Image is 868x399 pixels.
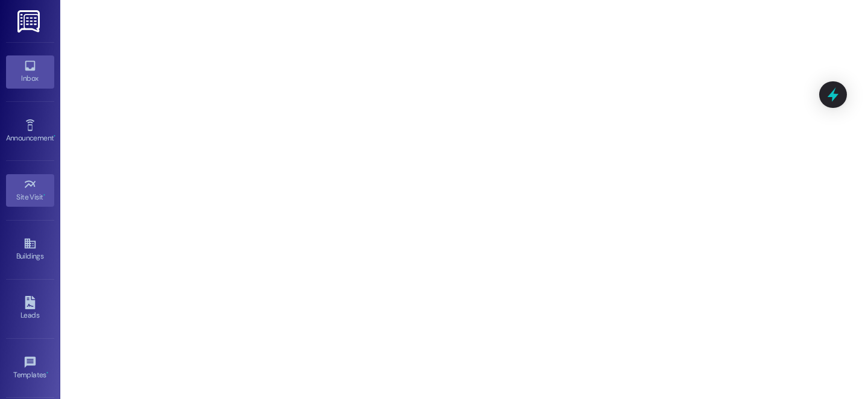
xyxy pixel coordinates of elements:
span: • [54,132,55,140]
a: Inbox [6,55,54,88]
a: Site Visit • [6,174,54,207]
a: Buildings [6,233,54,266]
a: Leads [6,292,54,325]
a: Templates • [6,352,54,385]
img: ResiDesk Logo [17,10,42,33]
span: • [46,369,48,377]
span: • [43,191,45,199]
